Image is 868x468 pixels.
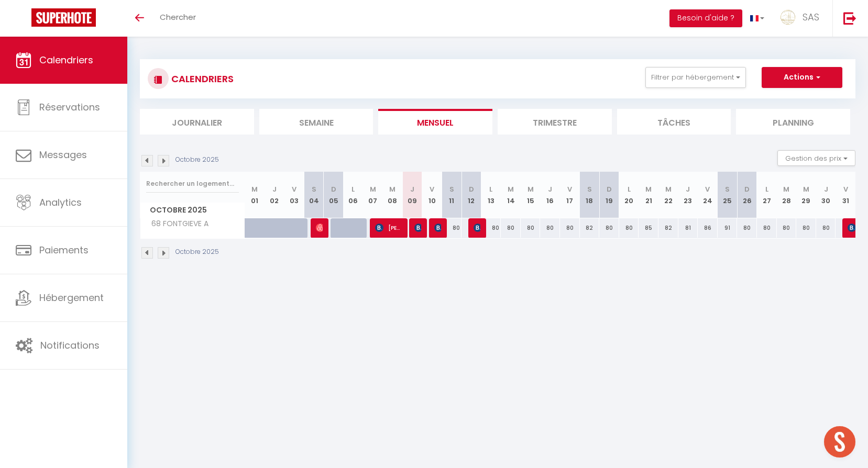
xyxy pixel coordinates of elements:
abbr: L [765,184,768,194]
li: Planning [736,109,850,135]
th: 02 [265,172,284,218]
abbr: V [430,184,434,194]
div: 80 [442,218,462,238]
th: 11 [442,172,462,218]
div: 80 [757,218,777,238]
span: [PERSON_NAME] [414,218,421,238]
div: 80 [540,218,560,238]
button: Besoin d'aide ? [669,9,742,27]
abbr: V [843,184,848,194]
th: 12 [462,172,481,218]
abbr: M [803,184,809,194]
div: 80 [777,218,797,238]
th: 07 [363,172,383,218]
abbr: J [272,184,277,194]
th: 25 [718,172,738,218]
th: 13 [481,172,501,218]
span: SAS [803,10,819,24]
th: 22 [658,172,678,218]
span: Paiements [39,243,89,257]
abbr: V [705,184,710,194]
abbr: M [370,184,376,194]
th: 14 [501,172,521,218]
div: 80 [816,218,836,238]
li: Semaine [259,109,373,135]
th: 18 [580,172,600,218]
div: Ouvrir le chat [824,426,855,458]
h3: CALENDRIERS [169,67,234,91]
abbr: S [725,184,730,194]
span: Messages [39,148,87,161]
div: 80 [737,218,757,238]
button: Filtrer par hébergement [645,67,746,88]
abbr: M [389,184,395,194]
th: 15 [521,172,541,218]
input: Rechercher un logement... [146,174,239,193]
span: Hébergement [39,291,104,304]
span: Chercher [160,12,196,23]
div: 80 [521,218,541,238]
th: 06 [343,172,363,218]
li: Trimestre [498,109,612,135]
div: 82 [580,218,600,238]
th: 03 [284,172,304,218]
span: [PERSON_NAME] [434,218,441,238]
abbr: L [351,184,355,194]
th: 20 [619,172,639,218]
th: 01 [245,172,265,218]
th: 05 [324,172,344,218]
span: Calendriers [39,53,93,66]
div: 80 [599,218,619,238]
span: [PERSON_NAME] [316,218,323,238]
th: 23 [678,172,698,218]
li: Journalier [140,109,254,135]
th: 21 [639,172,658,218]
span: [PERSON_NAME] [474,218,480,238]
abbr: L [489,184,492,194]
th: 19 [599,172,619,218]
abbr: S [449,184,454,194]
th: 24 [698,172,718,218]
abbr: S [312,184,316,194]
span: Octobre 2025 [140,203,245,218]
abbr: J [686,184,690,194]
div: 81 [678,218,698,238]
div: 86 [698,218,718,238]
abbr: M [508,184,514,194]
th: 09 [402,172,422,218]
abbr: D [469,184,474,194]
abbr: M [783,184,789,194]
abbr: M [251,184,258,194]
th: 30 [816,172,836,218]
div: 80 [796,218,816,238]
th: 27 [757,172,777,218]
div: 80 [560,218,580,238]
span: Réservations [39,101,100,114]
div: 80 [501,218,521,238]
p: Octobre 2025 [175,247,219,257]
abbr: J [548,184,552,194]
span: Notifications [40,339,100,352]
div: 80 [481,218,501,238]
span: [PERSON_NAME] [375,218,402,238]
abbr: S [587,184,592,194]
abbr: D [331,184,336,194]
abbr: D [744,184,750,194]
abbr: M [528,184,534,194]
div: 80 [619,218,639,238]
abbr: M [645,184,652,194]
th: 31 [836,172,855,218]
button: Actions [762,67,842,88]
img: logout [843,12,856,25]
abbr: D [607,184,612,194]
abbr: L [628,184,631,194]
div: 91 [718,218,738,238]
img: ... [780,9,796,25]
th: 26 [737,172,757,218]
img: Super Booking [31,8,96,27]
li: Mensuel [378,109,492,135]
abbr: M [665,184,672,194]
span: Analytics [39,196,82,209]
th: 10 [422,172,442,218]
th: 08 [383,172,403,218]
